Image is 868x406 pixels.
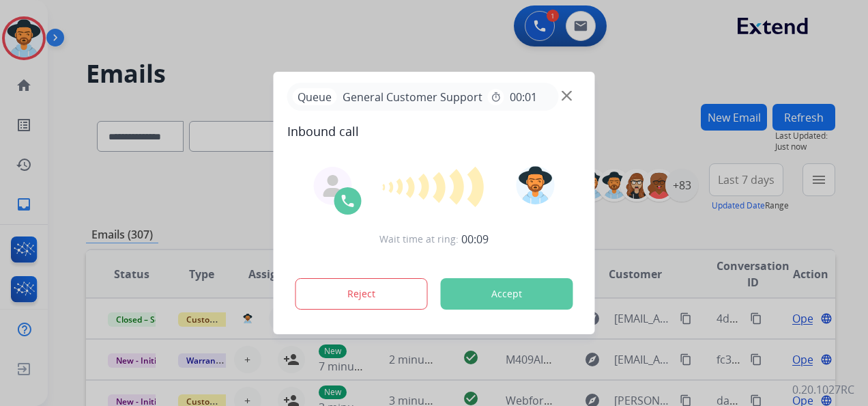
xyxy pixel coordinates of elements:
img: avatar [516,166,554,204]
img: agent-avatar [322,175,344,197]
span: 00:01 [510,89,537,105]
p: Queue [293,88,337,105]
mat-icon: timer [491,92,502,103]
span: General Customer Support [337,89,488,105]
span: Wait time at ring: [379,232,459,246]
img: close-button [562,91,572,101]
p: 0.20.1027RC [792,381,854,398]
span: 00:09 [461,231,489,247]
span: Inbound call [287,122,581,141]
button: Reject [295,278,428,310]
img: call-icon [340,193,356,209]
button: Accept [441,278,573,310]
